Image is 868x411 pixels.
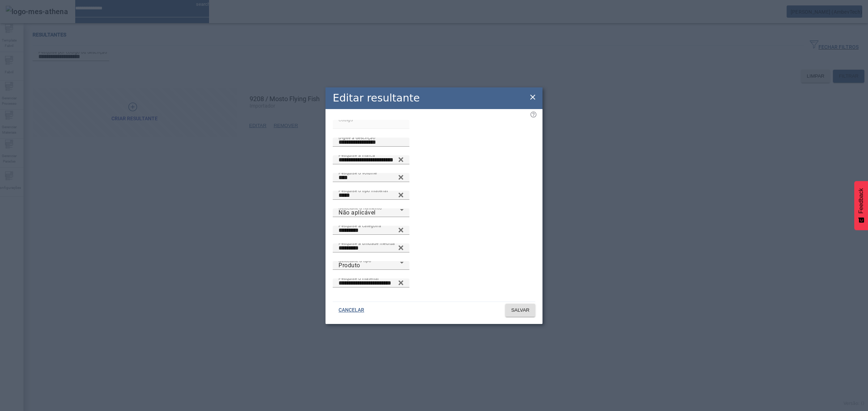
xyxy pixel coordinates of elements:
[339,173,404,182] input: Number
[854,181,868,230] button: Feedback - Mostrar pesquisa
[511,307,529,314] span: SALVAR
[339,156,404,164] input: Number
[339,135,375,140] mat-label: Digite a descrição
[339,188,388,193] mat-label: Pesquise o tipo material
[339,262,360,269] span: Produto
[339,152,375,157] mat-label: Pesquise a marca
[339,244,404,252] input: Number
[858,188,864,213] span: Feedback
[339,226,404,235] input: Number
[339,279,404,287] input: Number
[339,223,381,228] mat-label: Pesquise a categoria
[339,241,395,246] mat-label: Pesquise a unidade medida
[339,170,377,175] mat-label: Pesquise o volume
[339,117,353,122] mat-label: Código
[333,90,420,106] h2: Editar resultante
[333,304,370,317] button: CANCELAR
[339,307,364,314] span: CANCELAR
[339,209,376,216] span: Não aplicável
[505,304,535,317] button: SALVAR
[339,276,379,281] mat-label: Pesquise o material
[339,191,404,200] input: Number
